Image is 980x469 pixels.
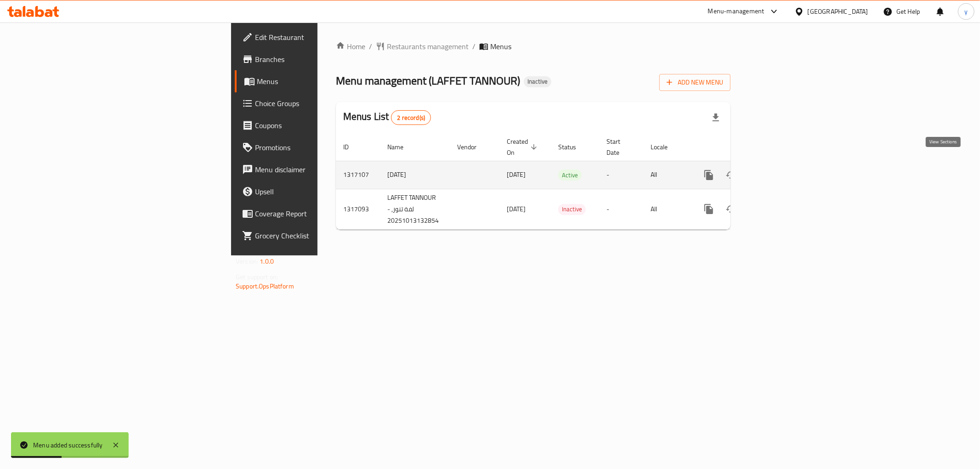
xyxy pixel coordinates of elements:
[380,161,450,189] td: [DATE]
[698,164,720,186] button: more
[558,204,586,215] span: Inactive
[235,225,395,247] a: Grocery Checklist
[336,133,793,230] table: enhanced table
[236,271,278,283] span: Get support on:
[376,41,469,52] a: Restaurants management
[255,120,387,131] span: Coupons
[235,136,395,158] a: Promotions
[391,110,431,125] div: Total records count
[235,114,395,136] a: Coupons
[33,440,103,450] div: Menu added successfully
[336,70,520,91] span: Menu management ( LAFFET TANNOUR )
[236,255,258,267] span: Version:
[524,78,551,85] span: Inactive
[698,198,720,220] button: more
[257,76,387,87] span: Menus
[490,41,511,52] span: Menus
[255,142,387,153] span: Promotions
[255,208,387,219] span: Coverage Report
[643,189,691,229] td: All
[235,158,395,181] a: Menu disclaimer
[808,6,868,17] div: [GEOGRAPHIC_DATA]
[260,255,274,267] span: 1.0.0
[380,189,450,229] td: LAFFET TANNOUR - لفة تنور, 20251013132854
[705,107,727,129] div: Export file
[964,6,968,17] span: y
[472,41,476,52] li: /
[558,170,582,181] span: Active
[599,189,643,229] td: -
[599,161,643,189] td: -
[387,41,469,52] span: Restaurants management
[255,164,387,175] span: Menu disclaimer
[255,54,387,65] span: Branches
[387,141,415,153] span: Name
[651,141,680,153] span: Locale
[255,230,387,241] span: Grocery Checklist
[235,48,395,70] a: Branches
[507,169,526,181] span: [DATE]
[343,110,431,125] h2: Menus List
[507,136,540,158] span: Created On
[457,141,488,153] span: Vendor
[708,6,765,17] div: Menu-management
[659,74,731,91] button: Add New Menu
[235,92,395,114] a: Choice Groups
[235,26,395,48] a: Edit Restaurant
[606,136,632,158] span: Start Date
[255,32,387,43] span: Edit Restaurant
[343,141,361,153] span: ID
[524,76,551,87] div: Inactive
[235,181,395,203] a: Upsell
[235,203,395,225] a: Coverage Report
[643,161,691,189] td: All
[507,203,526,215] span: [DATE]
[691,133,793,161] th: Actions
[255,98,387,109] span: Choice Groups
[720,198,742,220] button: Change Status
[255,186,387,197] span: Upsell
[235,70,395,92] a: Menus
[558,141,588,153] span: Status
[236,280,294,292] a: Support.OpsPlatform
[336,41,731,52] nav: breadcrumb
[391,113,431,122] span: 2 record(s)
[667,77,723,88] span: Add New Menu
